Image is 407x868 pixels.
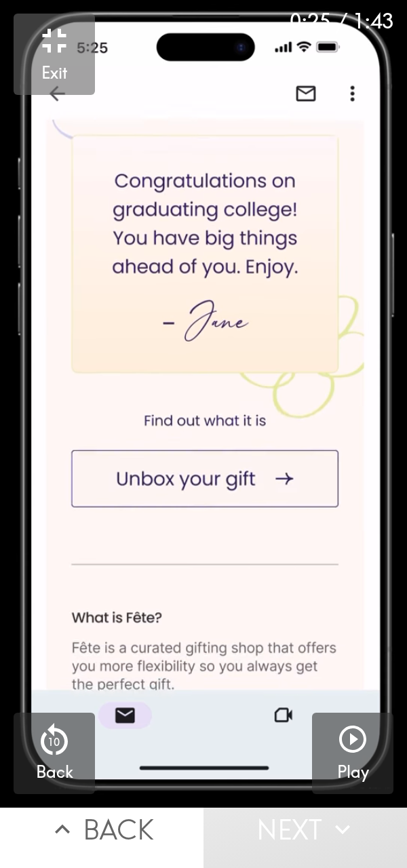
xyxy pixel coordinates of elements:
div: 0:25 / 1:43 [290,7,393,35]
button: Play [312,713,393,794]
button: Exit [14,14,95,95]
p: 10 [47,734,60,749]
button: 10Back [14,713,95,794]
h5: Exit [41,62,67,85]
h5: Play [337,761,369,784]
h5: Back [36,761,73,784]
